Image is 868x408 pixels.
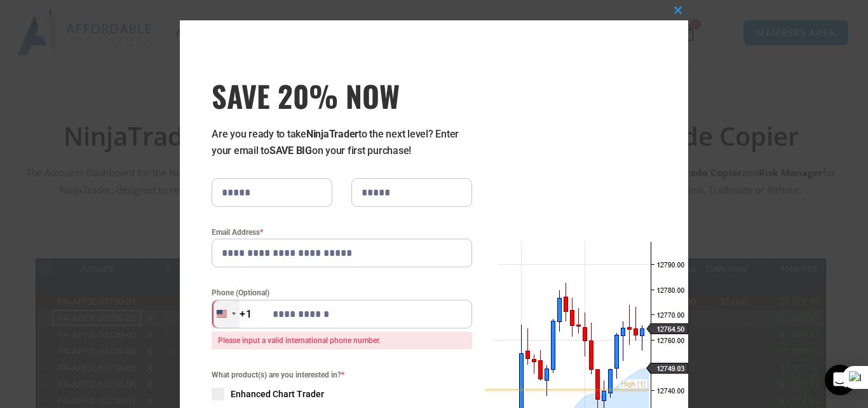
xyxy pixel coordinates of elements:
[212,78,472,113] h3: SAVE 20% NOW
[240,306,252,323] div: +1
[825,365,855,395] div: Open Intercom Messenger
[212,388,472,400] label: Enhanced Chart Trader
[212,126,472,159] p: Are you ready to take to the next level? Enter your email to on your first purchase!
[306,128,358,140] strong: NinjaTrader
[212,286,472,299] label: Phone (Optional)
[212,369,472,381] span: What product(s) are you interested in?
[231,388,324,400] span: Enhanced Chart Trader
[212,300,252,328] button: Selected country
[212,226,472,239] label: Email Address
[212,332,472,349] span: Please input a valid international phone number.
[269,144,312,157] strong: SAVE BIG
